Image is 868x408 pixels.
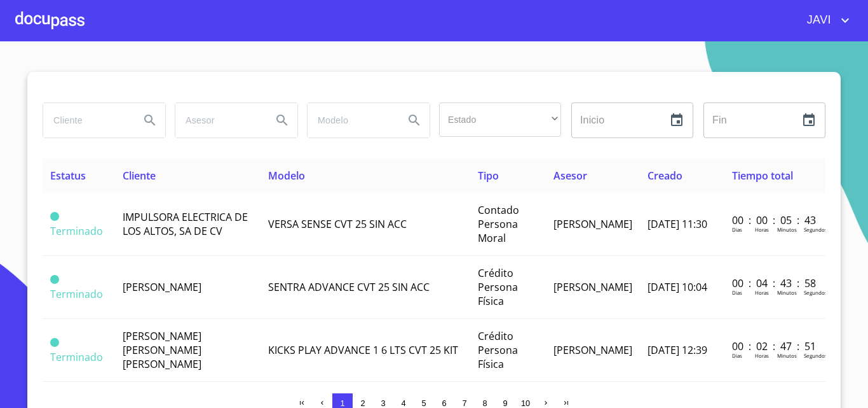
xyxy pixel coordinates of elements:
p: 00 : 02 : 47 : 51 [732,339,818,353]
span: Terminado [50,350,103,364]
span: [PERSON_NAME] [553,343,632,357]
p: Dias [732,289,742,296]
span: Estatus [50,169,86,183]
span: Tiempo total [732,169,793,183]
p: 00 : 00 : 05 : 43 [732,213,818,227]
span: Modelo [268,169,305,183]
p: Minutos [777,226,797,233]
p: Segundos [804,352,827,359]
span: 9 [503,398,507,408]
p: Horas [755,226,769,233]
button: Search [135,105,165,136]
div: ​ [439,102,561,137]
span: [PERSON_NAME] [PERSON_NAME] [PERSON_NAME] [123,329,201,371]
span: [PERSON_NAME] [553,217,632,231]
input: search [308,103,394,137]
p: Dias [732,352,742,359]
span: 4 [401,398,405,408]
span: Terminado [50,287,103,301]
span: 1 [340,398,344,408]
span: [DATE] 11:30 [648,217,707,231]
span: Terminado [50,212,59,221]
span: Crédito Persona Física [478,266,518,308]
span: [PERSON_NAME] [553,280,632,294]
span: JAVI [797,10,837,31]
span: SENTRA ADVANCE CVT 25 SIN ACC [268,280,430,294]
span: 5 [421,398,426,408]
span: Tipo [478,169,499,183]
input: search [43,103,130,137]
span: VERSA SENSE CVT 25 SIN ACC [268,217,407,231]
p: 00 : 04 : 43 : 58 [732,276,818,290]
p: Horas [755,352,769,359]
button: Search [399,105,430,136]
span: Asesor [553,169,587,183]
p: Minutos [777,289,797,296]
span: [PERSON_NAME] [123,280,201,294]
span: 6 [442,398,446,408]
button: Search [267,105,297,136]
span: Terminado [50,224,103,238]
button: account of current user [797,10,853,31]
span: Cliente [123,169,156,183]
span: 2 [360,398,365,408]
span: KICKS PLAY ADVANCE 1 6 LTS CVT 25 KIT [268,343,458,357]
span: 8 [482,398,487,408]
p: Segundos [804,289,827,296]
span: Contado Persona Moral [478,203,519,245]
span: IMPULSORA ELECTRICA DE LOS ALTOS, SA DE CV [123,210,248,238]
span: Crédito Persona Física [478,329,518,371]
span: Creado [648,169,682,183]
span: [DATE] 12:39 [648,343,707,357]
input: search [175,103,262,137]
span: Terminado [50,338,59,347]
span: 10 [521,398,530,408]
span: 7 [462,398,466,408]
p: Horas [755,289,769,296]
span: 3 [381,398,385,408]
span: Terminado [50,275,59,284]
p: Dias [732,226,742,233]
p: Minutos [777,352,797,359]
p: Segundos [804,226,827,233]
span: [DATE] 10:04 [648,280,707,294]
